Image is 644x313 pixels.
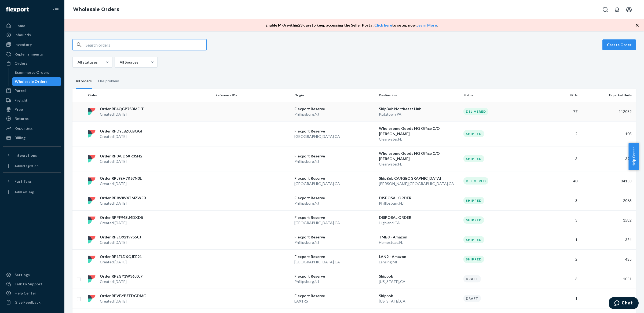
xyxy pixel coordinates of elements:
[88,236,96,244] img: flexport logo
[3,188,61,196] a: Add Fast Tag
[294,106,375,112] p: Flexport Reserve
[580,171,636,191] td: 34158
[3,271,61,279] a: Settings
[14,126,32,131] div: Reporting
[294,215,375,220] p: Flexport Reserve
[119,60,120,65] input: All Sources
[379,220,459,226] p: Highland , CA
[14,135,25,141] div: Billing
[379,176,459,181] p: ShipBob CA/[GEOGRAPHIC_DATA]
[463,155,484,162] div: Shipped
[379,274,459,279] p: Shipbob
[379,181,459,186] p: [PERSON_NAME][GEOGRAPHIC_DATA] , CA
[88,275,96,283] img: flexport logo
[379,161,459,167] p: Clearwater , FL
[3,177,61,186] button: Fast Tags
[14,88,26,93] div: Parcel
[100,181,142,186] p: Created [DATE]
[88,155,96,163] img: flexport logo
[88,295,96,302] img: flexport logo
[14,42,32,47] div: Inventory
[540,210,580,230] td: 3
[540,230,580,249] td: 1
[379,234,459,240] p: TMB8 - Amazon
[580,269,636,289] td: 1051
[463,295,481,302] div: Draft
[100,279,142,284] p: Created [DATE]
[540,146,580,171] td: 3
[379,299,459,304] p: [US_STATE] , CA
[379,215,459,220] p: DISPOSAL ORDER
[100,153,142,159] p: Order RP0VJD6XR3SH2
[580,230,636,249] td: 354
[540,269,580,289] td: 3
[612,4,623,15] button: Open notifications
[3,40,61,49] a: Inventory
[88,197,96,204] img: flexport logo
[463,108,488,115] div: Delivered
[294,159,375,164] p: Phillipsburg , NJ
[3,50,61,58] a: Replenishments
[377,89,461,102] th: Destination
[14,164,38,168] div: Add Integration
[294,128,375,134] p: Flexport Reserve
[12,77,61,86] a: Wholesale Orders
[14,300,41,305] div: Give Feedback
[294,220,375,226] p: [GEOGRAPHIC_DATA] , CA
[98,74,119,88] div: Has problem
[77,60,78,65] input: All statuses
[294,112,375,117] p: Phillipsburg , NJ
[3,162,61,170] a: Add Integration
[3,21,61,30] a: Home
[379,293,459,299] p: Shipbob
[100,299,146,304] p: Created [DATE]
[14,281,42,287] div: Talk to Support
[3,151,61,160] button: Integrations
[3,134,61,142] a: Billing
[580,249,636,269] td: 435
[3,86,61,95] a: Parcel
[294,181,375,186] p: [GEOGRAPHIC_DATA] , CA
[580,210,636,230] td: 1582
[15,79,47,84] div: Wholesale Orders
[100,220,143,226] p: Created [DATE]
[294,234,375,240] p: Flexport Reserve
[580,121,636,146] td: 105
[379,254,459,259] p: LAN2 - Amazon
[100,234,141,240] p: Order RPEO92197SSCJ
[463,177,488,185] div: Delivered
[600,4,611,15] button: Open Search Box
[374,23,392,27] a: Click here
[100,176,142,181] p: Order RPL9EH7K57N3L
[463,197,484,204] div: Shipped
[3,280,61,288] button: Talk to Support
[294,134,375,139] p: [GEOGRAPHIC_DATA] , CA
[3,114,61,123] a: Returns
[294,293,375,299] p: Flexport Reserve
[540,89,580,102] th: SKUs
[76,74,92,89] div: All orders
[73,6,119,12] a: Wholesale Orders
[12,68,61,77] a: Ecommerce Orders
[628,143,639,170] button: Help Center
[463,216,484,224] div: Shipped
[580,191,636,210] td: 2063
[294,176,375,181] p: Flexport Reserve
[292,89,377,102] th: Origin
[540,171,580,191] td: 40
[88,130,96,138] img: flexport logo
[14,51,43,57] div: Replenishments
[14,190,34,194] div: Add Fast Tag
[463,236,484,243] div: Shipped
[3,59,61,68] a: Orders
[86,39,206,50] input: Search orders
[602,39,636,50] button: Create Order
[580,102,636,121] td: 112082
[3,31,61,39] a: Inbounds
[6,7,29,12] img: Flexport logo
[294,299,375,304] p: LAX1RS
[100,159,142,164] p: Created [DATE]
[100,195,146,201] p: Order RPJW8V4TMZWEB
[294,240,375,245] p: Phillipsburg , NJ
